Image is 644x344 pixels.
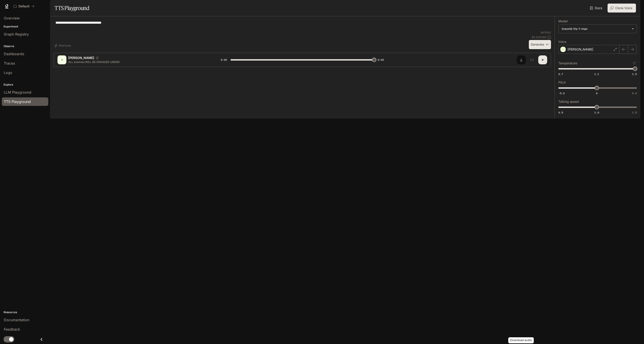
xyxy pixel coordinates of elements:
[517,55,526,64] button: Download audio
[558,40,566,43] p: Voice
[529,40,551,49] button: Generate⌘⏎
[546,43,549,46] p: ⌘⏎
[378,58,384,62] span: 0:02
[568,47,593,52] p: [PERSON_NAME]
[540,31,551,34] p: 34 / 1000
[632,61,637,66] button: Reset to default
[532,35,547,39] p: $ 0.000340
[589,4,604,13] a: Docs
[559,25,637,33] div: inworld-tts-1-max
[508,337,534,343] div: Download audio
[594,111,599,114] span: 1.0
[527,55,536,64] button: Inspect
[558,81,566,84] p: Pitch
[19,4,30,8] p: Default
[221,58,227,62] span: 0:02
[68,60,210,64] p: ALL enemies WILL BE DRAGGED UNDER
[594,72,599,76] span: 1.1
[558,91,565,95] span: -5.0
[558,62,577,65] p: Temperature
[632,72,637,76] span: 1.5
[54,42,73,49] button: Shortcuts
[632,91,637,95] span: 5.0
[558,72,563,76] span: 0.7
[596,91,597,95] span: 0
[558,20,568,23] p: Model
[58,56,66,63] div: A
[55,4,89,13] h1: TTS Playground
[12,2,36,11] button: All workspaces
[632,111,637,114] span: 1.5
[558,111,563,114] span: 0.5
[608,4,636,13] button: Clone Voice
[558,100,579,103] p: Talking speed
[94,57,100,59] button: Copy Voice ID
[68,56,94,60] p: [PERSON_NAME]
[562,27,629,31] div: inworld-tts-1-max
